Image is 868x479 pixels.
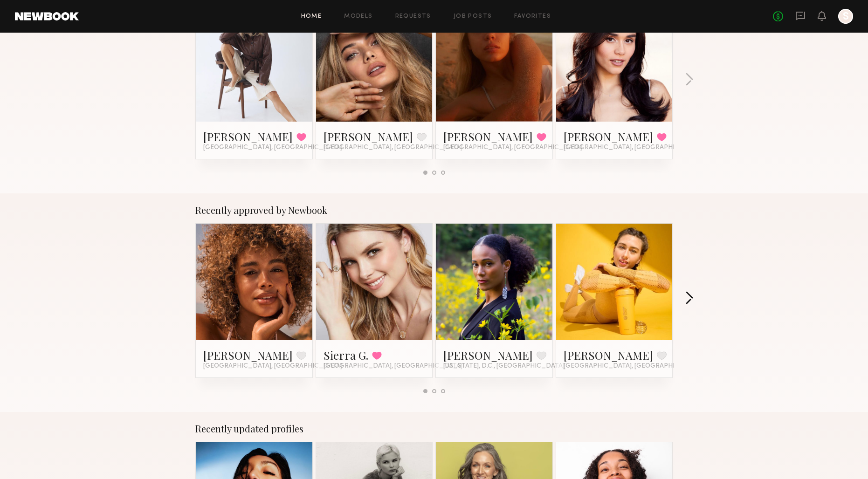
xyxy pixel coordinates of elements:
[324,348,368,363] a: Sierra G.
[564,363,703,370] span: [GEOGRAPHIC_DATA], [GEOGRAPHIC_DATA]
[443,363,565,370] span: [US_STATE], D.C., [GEOGRAPHIC_DATA]
[344,14,372,20] a: Models
[564,129,653,144] a: [PERSON_NAME]
[454,14,492,20] a: Job Posts
[324,363,462,370] span: [GEOGRAPHIC_DATA], [GEOGRAPHIC_DATA]
[443,129,533,144] a: [PERSON_NAME]
[443,144,582,151] span: [GEOGRAPHIC_DATA], [GEOGRAPHIC_DATA]
[195,423,673,434] div: Recently updated profiles
[564,348,653,363] a: [PERSON_NAME]
[301,14,322,20] a: Home
[395,14,431,20] a: Requests
[195,205,673,216] div: Recently approved by Newbook
[203,363,342,370] span: [GEOGRAPHIC_DATA], [GEOGRAPHIC_DATA]
[203,129,293,144] a: [PERSON_NAME]
[443,348,533,363] a: [PERSON_NAME]
[203,348,293,363] a: [PERSON_NAME]
[203,144,342,151] span: [GEOGRAPHIC_DATA], [GEOGRAPHIC_DATA]
[838,9,853,24] a: S
[324,144,462,151] span: [GEOGRAPHIC_DATA], [GEOGRAPHIC_DATA]
[514,14,551,20] a: Favorites
[564,144,703,151] span: [GEOGRAPHIC_DATA], [GEOGRAPHIC_DATA]
[324,129,413,144] a: [PERSON_NAME]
